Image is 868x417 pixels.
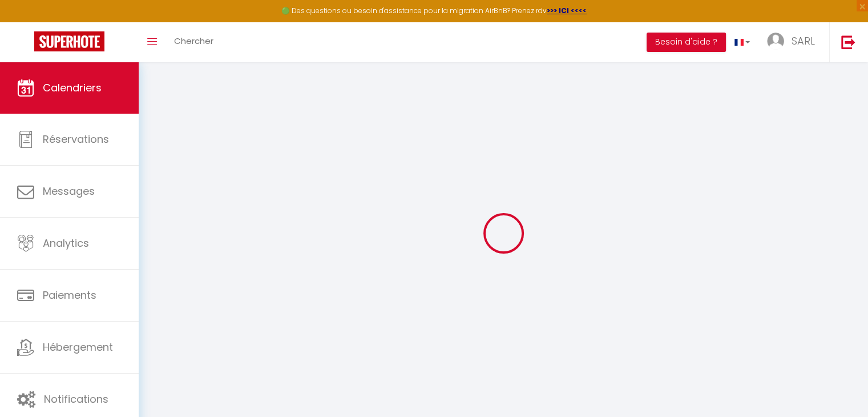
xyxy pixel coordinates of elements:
[43,236,89,250] span: Analytics
[34,31,104,51] img: Super Booking
[43,132,109,146] span: Réservations
[792,34,815,48] span: SARL
[165,22,222,62] a: Chercher
[43,340,113,354] span: Hébergement
[767,33,784,50] img: ...
[174,35,213,47] span: Chercher
[43,288,96,302] span: Paiements
[43,184,95,198] span: Messages
[44,392,108,406] span: Notifications
[43,81,102,95] span: Calendriers
[647,33,726,52] button: Besoin d'aide ?
[841,35,855,49] img: logout
[758,22,829,62] a: ... SARL
[547,6,587,15] a: >>> ICI <<<<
